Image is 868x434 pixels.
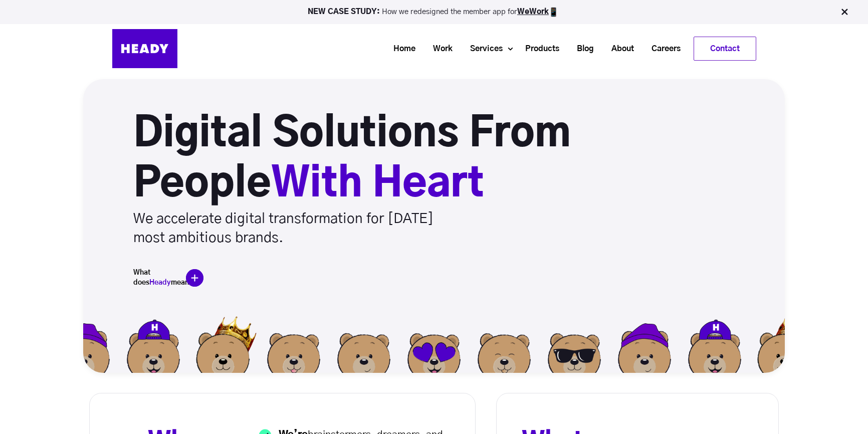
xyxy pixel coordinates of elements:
img: Bear7-3 [399,314,469,384]
span: Heady [149,279,171,286]
img: Bear5-3 [259,314,329,384]
img: Bear4-3 [48,314,118,384]
img: Heady_Logo_Web-01 (1) [112,29,177,68]
a: WeWork [517,8,549,16]
a: Work [420,40,458,58]
img: Bear3-3 [188,314,259,384]
a: Blog [564,40,599,58]
a: Products [513,40,564,58]
img: Bear3-3 [750,314,820,384]
img: Bear2-3 [680,314,750,384]
a: About [599,40,639,58]
p: We accelerate digital transformation for [DATE] most ambitious brands. [133,209,462,248]
h5: What does mean? [133,268,183,288]
a: Careers [639,40,686,58]
a: Home [381,40,420,58]
img: Bear4-3 [609,314,680,384]
p: How we redesigned the member app for [5,7,863,17]
span: With Heart [271,164,484,204]
img: Bear2-3 [118,314,188,384]
a: Contact [694,37,756,60]
img: app emoji [549,7,559,17]
div: Navigation Menu [187,37,756,61]
img: Bear8-3 [469,314,539,384]
h1: Digital Solutions From People [133,109,665,209]
img: Bear1-3 [329,314,399,384]
img: Bear6-3 [539,314,609,384]
img: Close Bar [839,7,849,17]
strong: NEW CASE STUDY: [308,8,382,16]
img: plus-icon [186,269,203,287]
a: Services [458,40,508,58]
